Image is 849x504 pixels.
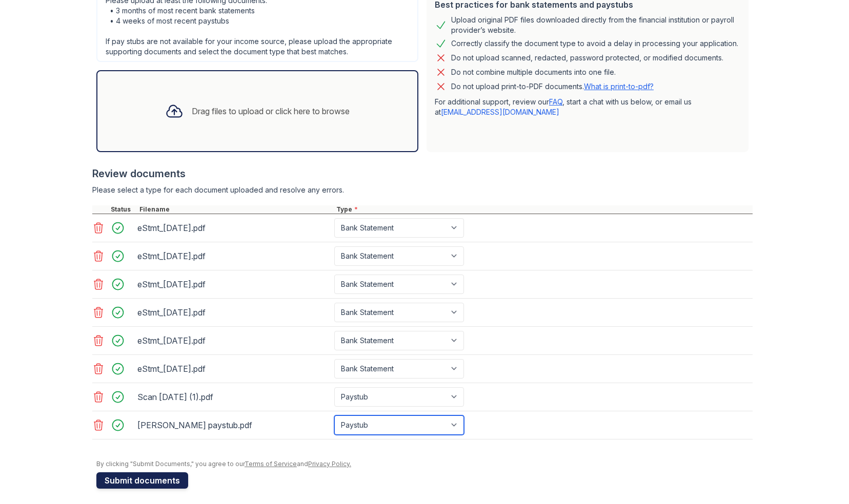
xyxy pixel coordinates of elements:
[137,304,330,321] div: eStmt_[DATE].pdf
[451,81,654,92] p: Do not upload print-to-PDF documents.
[451,15,740,35] div: Upload original PDF files downloaded directly from the financial institution or payroll provider’...
[192,105,350,117] div: Drag files to upload or click here to browse
[137,220,330,236] div: eStmt_[DATE].pdf
[451,37,738,50] div: Correctly classify the document type to avoid a delay in processing your application.
[451,66,616,78] div: Do not combine multiple documents into one file.
[92,166,753,181] div: Review documents
[137,332,330,349] div: eStmt_[DATE].pdf
[92,185,753,195] div: Please select a type for each document uploaded and resolve any errors.
[137,248,330,264] div: eStmt_[DATE].pdf
[584,82,654,91] a: What is print-to-pdf?
[334,205,753,214] div: Type
[137,205,334,214] div: Filename
[451,52,723,64] div: Do not upload scanned, redacted, password protected, or modified documents.
[96,472,188,489] button: Submit documents
[137,361,330,377] div: eStmt_[DATE].pdf
[245,460,297,468] a: Terms of Service
[137,276,330,292] div: eStmt_[DATE].pdf
[137,389,330,405] div: Scan [DATE] (1).pdf
[441,108,559,116] a: [EMAIL_ADDRESS][DOMAIN_NAME]
[308,460,351,468] a: Privacy Policy.
[96,460,753,468] div: By clicking "Submit Documents," you agree to our and
[109,205,137,214] div: Status
[549,97,562,106] a: FAQ
[435,97,740,117] p: For additional support, review our , start a chat with us below, or email us at
[137,417,330,433] div: [PERSON_NAME] paystub.pdf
